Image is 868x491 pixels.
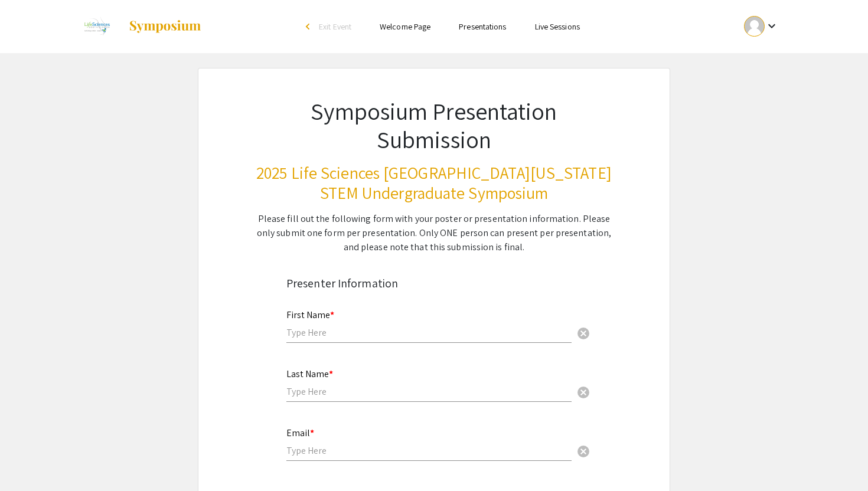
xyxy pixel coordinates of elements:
mat-label: Email [286,427,314,439]
span: cancel [576,385,590,400]
h1: Symposium Presentation Submission [256,97,612,153]
button: Clear [572,438,595,462]
div: Presenter Information [286,274,582,292]
a: Live Sessions [535,21,580,32]
a: 2025 Life Sciences South Florida STEM Undergraduate Symposium [77,12,202,41]
input: Type Here [286,326,572,339]
h3: 2025 Life Sciences [GEOGRAPHIC_DATA][US_STATE] STEM Undergraduate Symposium [256,163,612,202]
mat-label: Last Name [286,368,333,380]
span: Exit Event [319,21,351,32]
button: Clear [572,379,595,403]
div: arrow_back_ios [306,23,313,30]
mat-label: First Name [286,309,334,321]
div: Please fill out the following form with your poster or presentation information. Please only subm... [256,212,612,254]
span: cancel [576,326,590,341]
a: Presentations [459,21,506,32]
input: Type Here [286,444,572,457]
span: cancel [576,444,590,459]
img: 2025 Life Sciences South Florida STEM Undergraduate Symposium [77,12,116,41]
img: Symposium by ForagerOne [128,19,202,34]
mat-icon: Expand account dropdown [765,19,779,33]
input: Type Here [286,385,572,398]
a: Welcome Page [380,21,430,32]
iframe: Chat [9,438,50,482]
button: Clear [572,320,595,344]
button: Expand account dropdown [732,13,791,40]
